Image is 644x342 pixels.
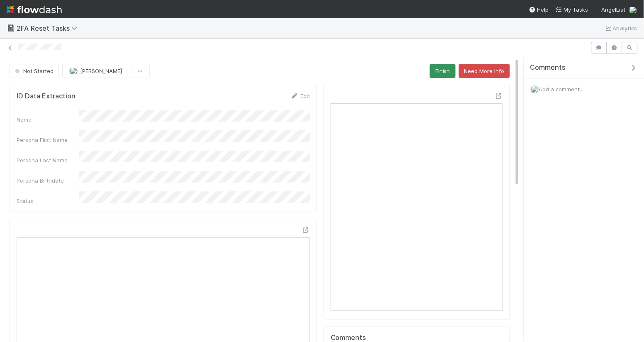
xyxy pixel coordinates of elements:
a: My Tasks [556,5,588,14]
span: AngelList [602,6,626,13]
img: avatar_5d51780c-77ad-4a9d-a6ed-b88b2c284079.png [531,85,539,93]
div: Status [17,197,79,205]
button: Need More Info [459,64,510,78]
span: Comments [530,64,566,72]
span: My Tasks [556,6,588,13]
button: [PERSON_NAME] [62,64,127,78]
div: Persona Last Name [17,156,79,164]
div: Help [529,5,549,14]
img: avatar_5d51780c-77ad-4a9d-a6ed-b88b2c284079.png [629,6,637,14]
div: Persona First Name [17,136,79,144]
span: Not Started [13,68,54,74]
span: 2FA Reset Tasks [17,24,81,32]
h5: Comments [331,334,503,342]
span: [PERSON_NAME] [80,68,122,74]
img: logo-inverted-e16ddd16eac7371096b0.svg [7,2,62,17]
span: 📓 [7,24,15,32]
div: Persona Birthdate [17,176,79,185]
a: Edit [290,93,310,99]
h5: ID Data Extraction [17,92,76,100]
span: Add a comment... [539,86,584,93]
a: Analytics [605,23,637,33]
img: avatar_5d51780c-77ad-4a9d-a6ed-b88b2c284079.png [69,67,78,75]
button: Finish [430,64,456,78]
div: Name [17,115,79,124]
button: Not Started [10,64,59,78]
